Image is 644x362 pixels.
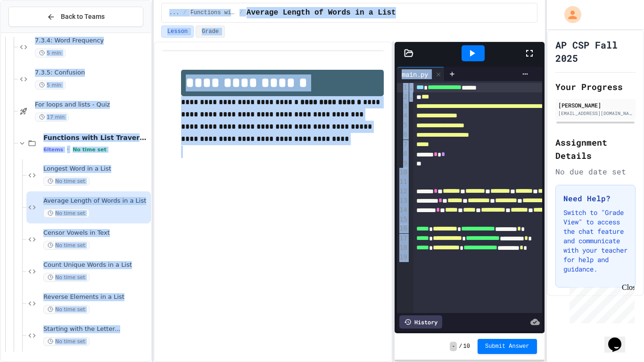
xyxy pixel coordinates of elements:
div: [PERSON_NAME] [558,101,633,109]
div: 13 [397,196,409,206]
div: 18 [397,243,409,253]
button: Back to Teams [8,7,143,27]
div: 17 [397,234,409,243]
span: Submit Answer [485,343,529,350]
span: Reverse Elements in a List [43,293,149,301]
span: 5 min [35,49,66,58]
span: 6 items [43,147,63,153]
span: Back to Teams [61,12,105,22]
div: [EMAIL_ADDRESS][DOMAIN_NAME] [558,110,633,117]
span: No time set [43,273,90,282]
h2: Your Progress [555,80,636,93]
span: / [239,9,243,16]
span: / [183,9,186,16]
h2: Assignment Details [555,136,636,162]
div: 14 [397,206,409,215]
div: 12 [397,187,409,196]
span: For loops and lists - Quiz [35,101,149,109]
button: Submit Answer [478,339,537,354]
span: 10 [463,343,470,350]
span: Functions with List Traversals Practice [43,133,149,142]
h3: Need Help? [563,193,627,204]
div: 16 [397,224,409,233]
span: No time set [43,209,90,218]
span: Count Unique Words in a List [43,261,149,269]
span: Fold line [409,93,413,100]
div: 3 [397,102,409,111]
span: No time set [43,177,90,186]
span: 7.3.5: Confusion [35,69,149,77]
span: No time set [43,305,90,314]
div: 9 [397,159,409,168]
h1: AP CSP Fall 2025 [555,38,636,65]
div: main.py [397,67,445,81]
span: 17 min [35,113,69,122]
div: 8 [397,149,409,159]
span: Starting with the Letter... [43,325,149,333]
div: No due date set [555,166,636,177]
span: Average Length of Words in a List [43,197,149,205]
span: ... [169,9,180,16]
button: Lesson [161,25,194,38]
div: 2 [397,92,409,102]
span: Average Length of Words in a List [247,7,396,18]
iframe: chat widget [566,283,635,323]
div: 11 [397,177,409,187]
div: Chat with us now!Close [4,4,65,60]
span: / [459,343,462,350]
span: No time set [73,147,107,153]
span: Fold line [409,83,413,91]
span: 5 min [35,81,66,90]
div: 7 [397,140,409,149]
div: 4 [397,111,409,121]
span: No time set [43,337,90,346]
span: Censor Vowels in Text [43,229,149,237]
div: 1 [397,83,409,92]
span: - [450,342,457,351]
p: Switch to "Grade View" to access the chat feature and communicate with your teacher for help and ... [563,208,627,274]
div: My Account [554,4,584,25]
button: Grade [196,25,225,38]
div: main.py [397,69,433,79]
span: 7.3.4: Word Frequency [35,37,149,45]
div: 10 [397,168,409,177]
div: 15 [397,215,409,224]
div: 19 [397,253,409,262]
div: 6 [397,130,409,140]
span: Longest Word in a List [43,165,149,173]
span: No time set [43,241,90,250]
span: Functions with List Traversals Practice [190,9,236,16]
div: 5 [397,121,409,130]
span: • [67,146,69,153]
div: History [399,315,442,329]
iframe: chat widget [604,324,635,353]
